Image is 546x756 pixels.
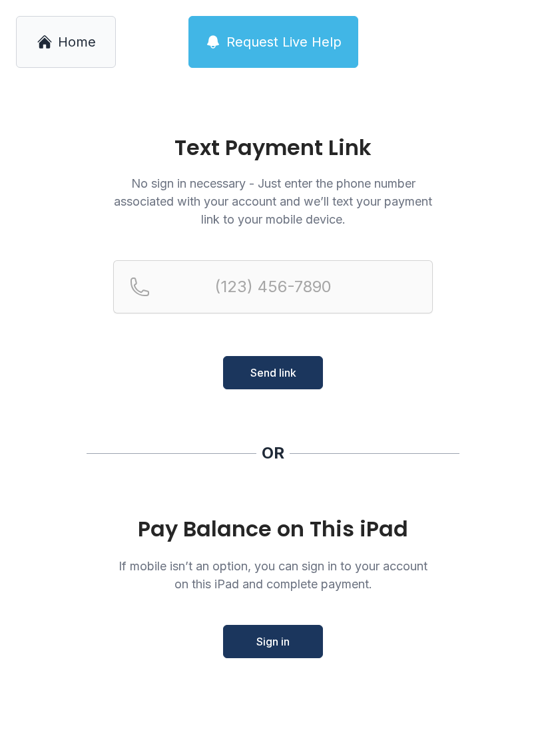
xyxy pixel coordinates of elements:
[113,557,433,593] p: If mobile isn’t an option, you can sign in to your account on this iPad and complete payment.
[113,517,433,541] div: Pay Balance on This iPad
[226,33,342,51] span: Request Live Help
[113,260,433,313] input: Reservation phone number
[256,634,290,650] span: Sign in
[250,365,296,381] span: Send link
[113,137,433,158] h1: Text Payment Link
[58,33,96,51] span: Home
[262,443,284,464] div: OR
[113,174,433,228] p: No sign in necessary - Just enter the phone number associated with your account and we’ll text yo...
